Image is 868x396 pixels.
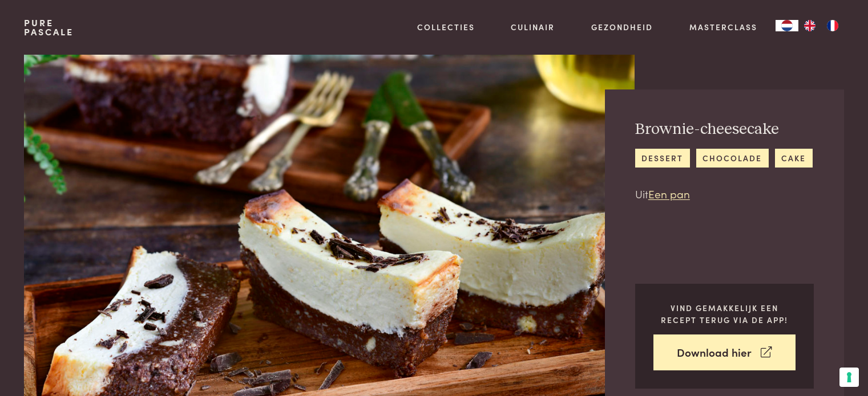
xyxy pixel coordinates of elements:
a: Culinair [511,21,555,33]
p: Vind gemakkelijk een recept terug via de app! [653,302,796,325]
a: Een pan [648,186,690,201]
button: Uw voorkeuren voor toestemming voor trackingtechnologieën [839,368,859,387]
a: Masterclass [689,21,757,33]
a: dessert [635,149,690,168]
a: Collecties [417,21,475,33]
div: Language [776,20,798,31]
a: Gezondheid [591,21,653,33]
aside: Language selected: Nederlands [776,20,844,31]
h2: Brownie-cheesecake [635,120,813,140]
a: chocolade [696,149,769,168]
a: PurePascale [24,18,74,36]
ul: Language list [798,20,844,31]
a: FR [821,20,844,31]
a: Download hier [653,334,796,370]
p: Uit [635,186,813,202]
a: EN [798,20,821,31]
a: NL [776,20,798,31]
a: cake [775,149,813,168]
